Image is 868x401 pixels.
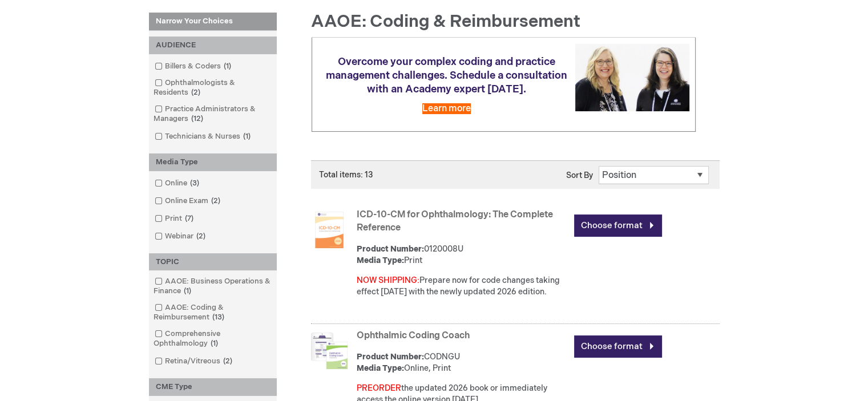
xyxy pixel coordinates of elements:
div: AUDIENCE [149,37,277,54]
span: 13 [209,313,227,322]
span: Overcome your complex coding and practice management challenges. Schedule a consultation with an ... [326,56,567,95]
div: Media Type [149,153,277,171]
strong: Product Number: [357,352,424,362]
strong: Product Number: [357,244,424,254]
span: 1 [240,132,253,141]
a: Learn more [422,103,471,114]
span: AAOE: Coding & Reimbursement [311,11,580,32]
a: Practice Administrators & Managers12 [152,104,274,124]
a: Online3 [152,178,204,189]
img: ICD-10-CM for Ophthalmology: The Complete Reference [311,212,348,248]
font: PREORDER [357,383,401,393]
img: Ophthalmic Coding Coach [311,333,348,369]
a: ICD-10-CM for Ophthalmology: The Complete Reference [357,209,553,233]
a: Online Exam2 [152,196,225,206]
a: AAOE: Business Operations & Finance1 [152,276,274,297]
a: Retina/Vitreous2 [152,356,237,367]
a: Webinar2 [152,231,210,242]
a: Print7 [152,213,198,224]
span: 1 [181,286,194,295]
span: 1 [221,62,234,71]
a: Billers & Coders1 [152,61,236,72]
a: Choose format [574,214,662,237]
span: 7 [182,214,196,223]
label: Sort By [566,171,593,180]
div: 0120008U Print [357,244,568,266]
div: Prepare now for code changes taking effect [DATE] with the newly updated 2026 edition. [357,275,568,298]
a: AAOE: Coding & Reimbursement13 [152,302,274,323]
div: CME Type [149,378,277,396]
span: Total items: 13 [319,170,373,180]
a: Ophthalmic Coding Coach [357,330,470,341]
font: NOW SHIPPING: [357,276,419,285]
div: CODNGU Online, Print [357,351,568,374]
img: Schedule a consultation with an Academy expert today [575,44,689,111]
span: 3 [187,179,202,188]
a: Choose format [574,335,662,358]
span: 2 [220,357,235,366]
a: Ophthalmologists & Residents2 [152,78,274,98]
span: 1 [208,339,221,348]
div: TOPIC [149,253,277,271]
strong: Media Type: [357,363,404,373]
span: 12 [188,114,206,123]
a: Technicians & Nurses1 [152,131,255,142]
span: 2 [208,196,223,205]
span: 2 [188,88,203,97]
a: Comprehensive Ophthalmology1 [152,329,274,349]
strong: Narrow Your Choices [149,13,277,31]
span: 2 [193,232,208,241]
strong: Media Type: [357,256,404,265]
